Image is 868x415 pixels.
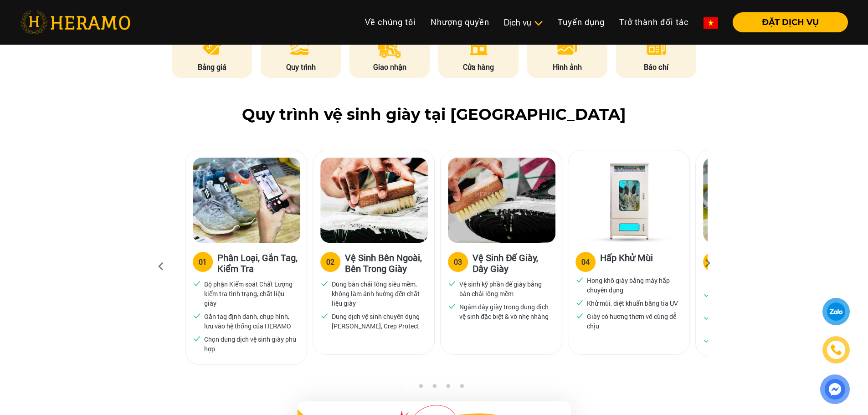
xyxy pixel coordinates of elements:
a: ĐẶT DỊCH VỤ [725,18,848,26]
img: news.png [645,36,668,58]
a: Trở thành đối tác [612,12,696,32]
img: checked.svg [320,312,329,320]
img: Heramo quy trinh ve sinh hap khu mui giay bang may hap uv [575,158,683,243]
img: checked.svg [575,298,584,307]
img: checked.svg [193,334,201,343]
button: 3 [430,384,439,393]
img: checked.svg [193,312,201,320]
p: Hong khô giày bằng máy hấp chuyên dụng [587,276,679,295]
img: checked.svg [448,302,456,310]
p: Gắn tag định danh, chụp hình, lưu vào hệ thống của HERAMO [204,312,296,331]
h3: Vệ Sinh Đế Giày, Dây Giày [473,252,555,274]
img: checked.svg [575,276,584,284]
div: 03 [454,256,462,267]
p: Vệ sinh kỹ phần đế giày bằng bàn chải lông mềm [459,279,551,298]
img: Heramo quy trinh ve sinh giay ben ngoai ben trong [320,158,428,243]
img: checked.svg [703,313,711,321]
a: Về chúng tôi [358,12,423,32]
img: subToggleIcon [534,19,543,28]
div: 02 [326,256,334,267]
a: phone-icon [824,338,848,362]
p: Giao nhận [349,61,430,72]
button: 4 [443,384,452,393]
p: Bảng giá [172,61,252,72]
img: image.png [556,36,578,58]
img: checked.svg [703,336,711,344]
img: Heramo quy trinh ve sinh giay phan loai gan tag kiem tra [193,158,300,243]
p: Báo chí [616,61,696,72]
img: checked.svg [575,312,584,320]
p: Giày có hương thơm vô cùng dễ chịu [587,312,679,331]
h3: Hấp Khử Mùi [600,252,653,270]
p: Chọn dung dịch vệ sinh giày phù hợp [204,334,296,354]
p: Hình ảnh [527,61,607,72]
img: delivery.png [378,36,401,58]
img: pricing.png [201,36,223,58]
img: checked.svg [320,279,329,287]
img: process.png [290,36,312,58]
h3: Phân Loại, Gắn Tag, Kiểm Tra [217,252,299,274]
img: Heramo quy trinh ve sinh kiem tra chat luong dong goi [703,158,811,243]
p: Khử mùi, diệt khuẩn bằng tia UV [587,298,678,308]
h3: Vệ Sinh Bên Ngoài, Bên Trong Giày [345,252,427,274]
p: Cửa hàng [438,61,519,72]
p: Dùng bàn chải lông siêu mềm, không làm ảnh hưởng đến chất liệu giày [332,279,424,308]
img: vn-flag.png [704,17,718,29]
img: store.png [467,36,490,58]
p: Bộ phận Kiểm soát Chất Lượng kiểm tra tình trạng, chất liệu giày [204,279,296,308]
button: ĐẶT DỊCH VỤ [733,12,848,32]
a: Tuyển dụng [550,12,612,32]
img: checked.svg [448,279,456,287]
p: Dung dịch vệ sinh chuyên dụng [PERSON_NAME], Crep Protect [332,312,424,331]
p: Ngâm dây giày trong dung dịch vệ sinh đặc biệt & vò nhẹ nhàng [459,302,551,321]
button: 2 [416,384,425,393]
img: Heramo quy trinh ve sinh de giay day giay [448,158,555,243]
p: Quy trình [261,61,341,72]
div: 04 [581,256,590,267]
button: 1 [402,384,411,393]
img: checked.svg [703,290,711,298]
a: Nhượng quyền [423,12,497,32]
img: heramo-logo.png [20,10,130,34]
img: phone-icon [831,344,842,355]
div: Dịch vụ [504,16,543,29]
div: 01 [199,256,207,267]
img: checked.svg [193,279,201,287]
h2: Quy trình vệ sinh giày tại [GEOGRAPHIC_DATA] [20,105,848,124]
button: 5 [457,384,466,393]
